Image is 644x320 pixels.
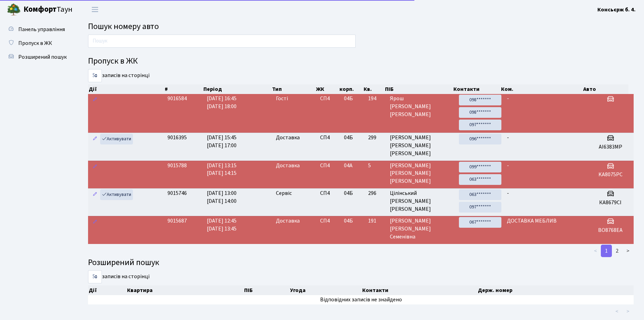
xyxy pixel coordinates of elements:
a: Панель управління [3,22,73,36]
span: Таун [23,4,73,16]
span: [PERSON_NAME] [PERSON_NAME] [PERSON_NAME] [390,162,453,186]
th: Ком. [500,84,583,94]
th: Угода [289,285,362,295]
th: Контакти [453,84,500,94]
span: СП4 [320,217,338,225]
a: Пропуск в ЖК [3,36,73,50]
span: - [507,134,509,141]
span: Доставка [276,134,300,142]
span: [PERSON_NAME] [PERSON_NAME] Семенівна [390,217,453,241]
span: СП4 [320,95,338,103]
th: Тип [271,84,315,94]
th: корп. [339,84,363,94]
span: Ярош [PERSON_NAME] [PERSON_NAME] [390,95,453,119]
span: 9015746 [167,189,187,197]
span: [DATE] 13:15 [DATE] 14:15 [207,162,237,177]
a: Редагувати [91,189,99,200]
label: записів на сторінці [88,69,150,82]
select: записів на сторінці [88,270,102,283]
th: ПІБ [384,84,453,94]
a: Активувати [100,189,133,200]
button: Переключити навігацію [86,4,104,15]
span: 9016584 [167,95,187,102]
b: Консьєрж б. 4. [597,6,636,13]
span: 299 [368,134,384,142]
span: - [507,95,509,102]
span: 191 [368,217,384,225]
th: Період [203,84,271,94]
th: ПІБ [243,285,289,295]
span: [PERSON_NAME] [PERSON_NAME] [PERSON_NAME] [390,134,453,158]
select: записів на сторінці [88,69,102,82]
span: [DATE] 16:45 [DATE] 18:00 [207,95,237,110]
span: Доставка [276,162,300,170]
span: 04А [344,162,353,169]
img: logo.png [7,3,21,17]
th: Держ. номер [477,285,634,295]
span: 296 [368,189,384,197]
h5: ВО8768ЕА [590,227,631,234]
span: [DATE] 13:00 [DATE] 14:00 [207,189,237,205]
span: СП4 [320,162,338,170]
span: Цілінський [PERSON_NAME] [PERSON_NAME] [390,189,453,213]
span: СП4 [320,134,338,142]
input: Пошук [88,35,356,48]
a: Розширений пошук [3,50,73,64]
th: Авто [583,84,628,94]
span: - [507,189,509,197]
h5: КА8679СІ [590,199,631,206]
h4: Пропуск в ЖК [88,56,634,66]
a: Консьєрж б. 4. [597,6,636,14]
span: Сервіс [276,189,292,197]
span: - [507,162,509,169]
a: Редагувати [91,134,99,144]
label: записів на сторінці [88,270,150,283]
span: 9016395 [167,134,187,141]
a: > [622,245,634,257]
span: 04Б [344,217,353,225]
span: 04Б [344,189,353,197]
a: Редагувати [91,217,99,228]
span: [DATE] 15:45 [DATE] 17:00 [207,134,237,149]
th: Дії [88,285,126,295]
span: 9015788 [167,162,187,169]
a: 1 [601,245,612,257]
a: Редагувати [91,162,99,172]
span: [DATE] 12:45 [DATE] 13:45 [207,217,237,233]
span: 9015687 [167,217,187,225]
span: Пошук номеру авто [88,20,159,32]
span: ДОСТАВКА МЕБЛИВ [507,217,557,225]
a: Редагувати [91,95,99,105]
h5: АІ6383МР [590,144,631,150]
b: Комфорт [23,4,57,15]
h5: KA8075PC [590,171,631,178]
th: Кв. [363,84,384,94]
h4: Розширений пошук [88,258,634,268]
span: Розширений пошук [18,53,67,61]
th: # [164,84,203,94]
span: Доставка [276,217,300,225]
span: 04Б [344,134,353,141]
th: Контакти [362,285,478,295]
th: Квартира [126,285,243,295]
span: Гості [276,95,288,103]
a: Активувати [100,134,133,144]
td: Відповідних записів не знайдено [88,295,634,304]
span: 5 [368,162,384,170]
span: 04Б [344,95,353,102]
span: Панель управління [18,26,65,33]
span: 194 [368,95,384,103]
th: ЖК [315,84,339,94]
a: 2 [612,245,623,257]
span: Пропуск в ЖК [18,39,52,47]
th: Дії [88,84,164,94]
span: СП4 [320,189,338,197]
